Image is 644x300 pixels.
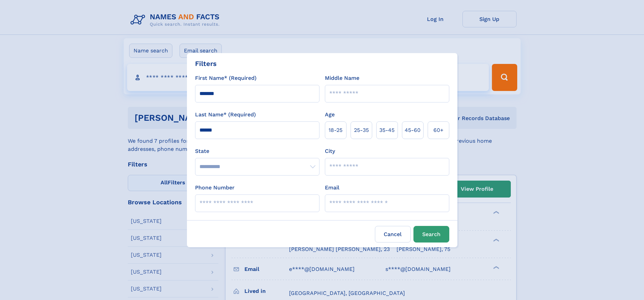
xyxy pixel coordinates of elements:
button: Search [413,226,449,243]
label: Age [325,111,335,119]
label: City [325,147,335,155]
span: 18‑25 [329,126,342,134]
label: First Name* (Required) [195,74,257,82]
span: 25‑35 [354,126,369,134]
label: Email [325,184,339,192]
span: 60+ [433,126,444,134]
div: Filters [195,59,217,69]
label: State [195,147,319,155]
label: Phone Number [195,184,235,192]
span: 45‑60 [405,126,421,134]
label: Last Name* (Required) [195,111,256,119]
span: 35‑45 [379,126,395,134]
label: Cancel [375,226,411,243]
label: Middle Name [325,74,359,82]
